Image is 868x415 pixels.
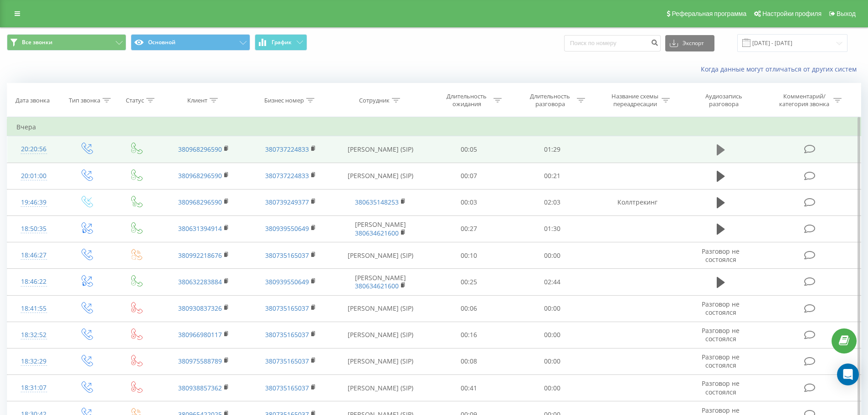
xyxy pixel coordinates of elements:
[511,269,594,295] td: 02:44
[701,65,861,73] a: Когда данные могут отличаться от других систем
[427,242,511,269] td: 00:10
[427,163,511,189] td: 00:07
[22,39,52,46] span: Все звонки
[187,97,207,104] div: Клиент
[427,295,511,322] td: 00:06
[178,171,222,180] a: 380968296590
[265,251,309,260] a: 380735165037
[511,295,594,322] td: 00:00
[511,242,594,269] td: 00:00
[178,198,222,206] a: 380968296590
[265,171,309,180] a: 380737224833
[16,379,51,397] div: 18:31:07
[511,322,594,348] td: 00:00
[427,215,511,242] td: 00:27
[16,326,51,344] div: 18:32:52
[427,136,511,163] td: 00:05
[427,348,511,374] td: 00:08
[334,269,427,295] td: [PERSON_NAME]
[511,215,594,242] td: 01:30
[334,322,427,348] td: [PERSON_NAME] (SIP)
[16,220,51,238] div: 18:50:35
[264,97,304,104] div: Бизнес номер
[7,118,861,136] td: Вчера
[16,300,51,318] div: 18:41:55
[702,379,740,396] span: Разговор не состоялся
[272,39,292,46] span: График
[265,198,309,206] a: 380739249377
[178,251,222,260] a: 380992218676
[334,242,427,269] td: [PERSON_NAME] (SIP)
[178,384,222,392] a: 380938857362
[511,136,594,163] td: 01:29
[427,189,511,215] td: 00:03
[16,353,51,370] div: 18:32:29
[778,92,831,108] div: Комментарий/категория звонка
[16,246,51,264] div: 18:46:27
[837,10,856,17] span: Выход
[762,10,822,17] span: Настройки профиля
[511,163,594,189] td: 00:21
[265,330,309,339] a: 380735165037
[511,189,594,215] td: 02:03
[15,97,50,104] div: Дата звонка
[69,97,100,104] div: Тип звонка
[511,348,594,374] td: 00:00
[427,375,511,401] td: 00:41
[334,348,427,374] td: [PERSON_NAME] (SIP)
[178,224,222,233] a: 380631394914
[334,295,427,322] td: [PERSON_NAME] (SIP)
[334,136,427,163] td: [PERSON_NAME] (SIP)
[702,326,740,343] span: Разговор не состоялся
[7,34,126,51] button: Все звонки
[355,282,399,290] a: 380634621600
[564,35,661,51] input: Поиск по номеру
[334,375,427,401] td: [PERSON_NAME] (SIP)
[594,189,680,215] td: Коллтрекинг
[334,163,427,189] td: [PERSON_NAME] (SIP)
[265,145,309,154] a: 380737224833
[702,247,740,264] span: Разговор не состоялся
[359,97,390,104] div: Сотрудник
[511,375,594,401] td: 00:00
[16,140,51,158] div: 20:20:56
[255,34,307,51] button: График
[526,92,575,108] div: Длительность разговора
[672,10,746,17] span: Реферальная программа
[178,357,222,365] a: 380975588789
[178,277,222,286] a: 380632283884
[265,357,309,365] a: 380735165037
[178,304,222,313] a: 380930837326
[265,384,309,392] a: 380735165037
[131,34,250,51] button: Основной
[837,364,859,385] div: Open Intercom Messenger
[355,229,399,237] a: 380634621600
[178,145,222,154] a: 380968296590
[702,300,740,317] span: Разговор не состоялся
[16,273,51,291] div: 18:46:22
[265,224,309,233] a: 380939550649
[665,35,714,51] button: Экспорт
[611,92,659,108] div: Название схемы переадресации
[702,353,740,369] span: Разговор не состоялся
[442,92,491,108] div: Длительность ожидания
[178,330,222,339] a: 380966980117
[265,277,309,286] a: 380939550649
[427,322,511,348] td: 00:16
[694,92,753,108] div: Аудиозапись разговора
[427,269,511,295] td: 00:25
[16,194,51,211] div: 19:46:39
[265,304,309,313] a: 380735165037
[16,167,51,185] div: 20:01:00
[334,215,427,242] td: [PERSON_NAME]
[355,198,399,206] a: 380635148253
[126,97,144,104] div: Статус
